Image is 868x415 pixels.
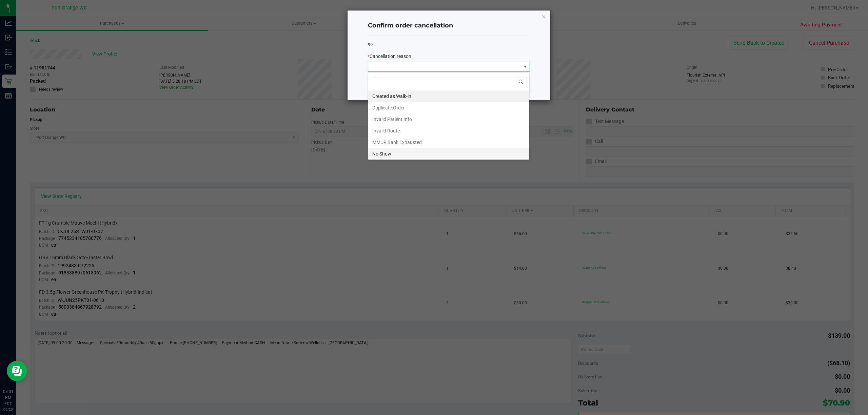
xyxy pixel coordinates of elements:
li: MMUR Bank Exhausted [368,137,529,148]
li: Invalid Patient Info [368,113,529,125]
li: No Show [368,148,529,160]
iframe: Resource center [7,361,27,381]
button: Close [541,12,546,20]
span: Cancellation reason [370,54,411,59]
li: Invalid Route [368,125,529,137]
li: Created as Walk-in [368,90,529,102]
h4: Confirm order cancellation [368,21,530,30]
li: Duplicate Order [368,102,529,113]
span: 99 [368,42,373,47]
